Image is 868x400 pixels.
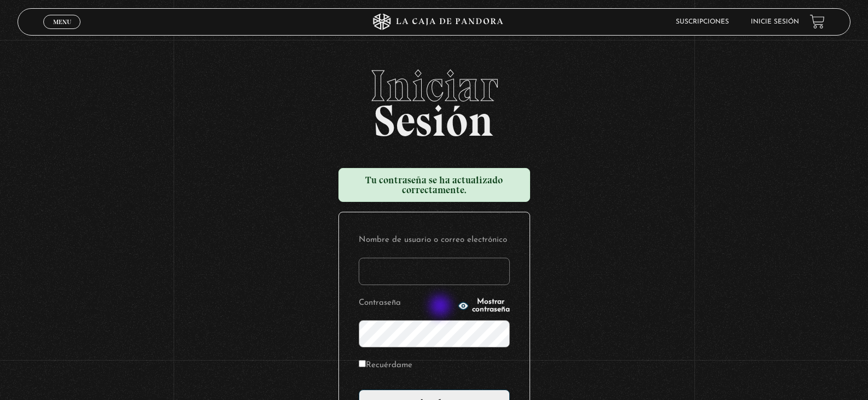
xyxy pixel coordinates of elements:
[751,19,799,25] a: Inicie sesión
[359,360,366,367] input: Recuérdame
[359,232,510,249] label: Nombre de usuario o correo electrónico
[338,168,530,202] div: Tu contraseña se ha actualizado correctamente.
[359,357,412,374] label: Recuérdame
[458,298,510,314] button: Mostrar contraseña
[810,14,825,29] a: View your shopping cart
[18,64,851,134] h2: Sesión
[53,19,71,25] span: Menu
[49,27,75,35] span: Cerrar
[18,64,851,108] span: Iniciar
[359,295,455,312] label: Contraseña
[472,298,510,314] span: Mostrar contraseña
[676,19,729,25] a: Suscripciones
